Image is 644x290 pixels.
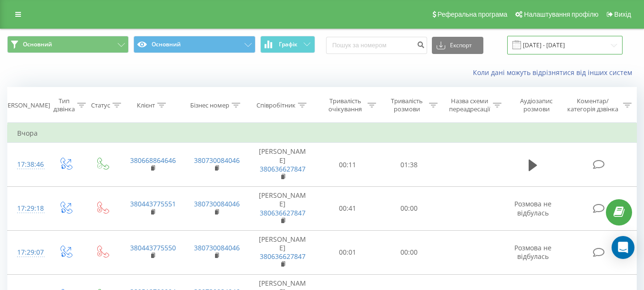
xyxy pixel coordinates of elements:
[137,101,155,109] div: Клієнт
[17,155,37,174] div: 17:38:46
[248,187,317,231] td: [PERSON_NAME]
[194,156,240,165] a: 380730084046
[565,97,621,113] div: Коментар/категорія дзвінка
[260,164,306,173] a: 380636627847
[2,101,50,109] div: [PERSON_NAME]
[23,41,52,48] span: Основний
[317,143,378,187] td: 00:11
[432,37,483,54] button: Експорт
[612,236,634,259] div: Open Intercom Messenger
[133,36,255,53] button: Основний
[378,230,440,274] td: 00:00
[279,41,297,48] span: Графік
[130,156,176,165] a: 380668864646
[449,97,491,113] div: Назва схеми переадресації
[378,143,440,187] td: 01:38
[194,243,240,252] a: 380730084046
[260,36,315,53] button: Графік
[514,199,552,217] span: Розмова не відбулась
[248,143,317,187] td: [PERSON_NAME]
[17,243,37,262] div: 17:29:07
[248,230,317,274] td: [PERSON_NAME]
[614,11,631,18] span: Вихід
[514,243,552,261] span: Розмова не відбулась
[387,97,427,113] div: Тривалість розмови
[17,199,37,218] div: 17:29:18
[194,199,240,208] a: 380730084046
[8,124,637,143] td: Вчора
[256,101,296,109] div: Співробітник
[260,208,306,217] a: 380636627847
[326,97,365,113] div: Тривалість очікування
[190,101,229,109] div: Бізнес номер
[473,68,637,77] a: Коли дані можуть відрізнятися вiд інших систем
[53,97,75,113] div: Тип дзвінка
[317,187,378,231] td: 00:41
[130,243,176,252] a: 380443775550
[326,37,427,54] input: Пошук за номером
[130,199,176,208] a: 380443775551
[7,36,129,53] button: Основний
[438,11,508,18] span: Реферальна програма
[512,97,561,113] div: Аудіозапис розмови
[91,101,110,109] div: Статус
[524,11,598,18] span: Налаштування профілю
[378,187,440,231] td: 00:00
[260,252,306,261] a: 380636627847
[317,230,378,274] td: 00:01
